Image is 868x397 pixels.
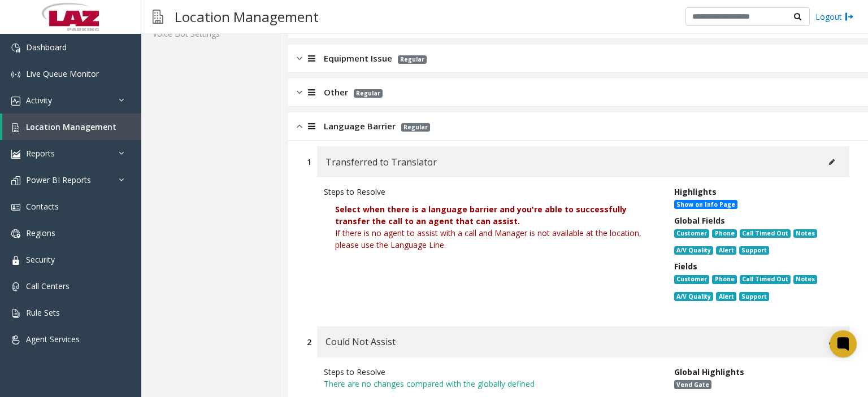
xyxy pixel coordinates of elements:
img: 'icon' [11,309,20,318]
img: 'icon' [11,150,20,159]
div: Steps to Resolve [324,366,657,378]
span: Regular [354,89,383,98]
span: Phone [712,229,736,238]
span: Notes [793,229,817,238]
span: A/V Quality [674,246,713,255]
a: Location Management [2,114,141,140]
span: Customer [674,275,709,284]
span: Call Timed Out [740,229,791,238]
div: Steps to Resolve [324,186,657,198]
span: Highlights [674,186,717,197]
span: Rule Sets [26,307,60,318]
span: Contacts [26,201,59,212]
span: Vend Gate [674,380,711,389]
a: Voice Bot Settings [141,20,282,47]
img: 'icon' [11,203,20,212]
div: 2 [307,336,311,348]
span: Equipment Issue [324,52,392,65]
span: Alert [716,292,736,301]
span: Agent Services [26,334,80,344]
h3: Location Management [169,3,324,30]
img: logout [845,11,854,23]
img: 'icon' [11,97,20,106]
span: Fields [674,261,697,272]
img: pageIcon [153,3,163,30]
span: Phone [712,275,736,284]
img: 'icon' [11,229,20,238]
span: Location Management [26,121,116,132]
span: Support [739,292,769,301]
img: 'icon' [11,256,20,265]
img: 'icon' [11,335,20,344]
img: 'icon' [11,176,20,185]
span: Global Highlights [674,367,744,377]
span: Transferred to Translator [325,155,437,169]
span: Call Centers [26,281,70,291]
p: There are no changes compared with the globally defined [324,378,657,390]
span: Call Timed Out [740,275,791,284]
span: A/V Quality [674,292,713,301]
img: 'icon' [11,123,20,132]
span: Alert [716,246,736,255]
span: Reports [26,148,55,159]
font: If there is no agent to assist with a call and Manager is not available at the location, please u... [335,228,641,250]
span: Activity [26,95,52,106]
img: opened [297,120,302,133]
span: Show on Info Page [674,200,737,209]
span: Regions [26,228,55,238]
span: Dashboard [26,42,67,53]
span: Other [324,86,348,99]
img: 'icon' [11,43,20,53]
span: Power BI Reports [26,174,91,185]
img: 'icon' [11,70,20,79]
font: Select when there is a language barrier and you're able to successfully transfer the call to an a... [335,204,627,226]
div: 1 [307,156,311,168]
span: Regular [401,123,430,132]
img: 'icon' [11,282,20,291]
span: Regular [398,55,427,64]
span: Security [26,254,55,265]
span: Customer [674,229,709,238]
span: Support [739,246,769,255]
img: closed [297,52,302,65]
span: Notes [793,275,817,284]
span: Global Fields [674,215,725,226]
span: Could Not Assist [325,334,396,349]
span: Language Barrier [324,120,396,133]
img: closed [297,86,302,99]
span: Live Queue Monitor [26,68,99,79]
a: Logout [815,11,854,23]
